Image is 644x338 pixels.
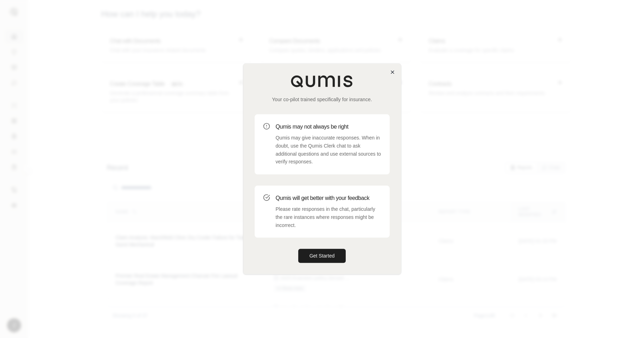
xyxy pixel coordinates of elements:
[276,123,381,131] h3: Qumis may not always be right
[298,249,346,263] button: Get Started
[276,134,381,166] p: Qumis may give inaccurate responses. When in doubt, use the Qumis Clerk chat to ask additional qu...
[291,75,354,87] img: Qumis Logo
[255,96,390,103] p: Your co-pilot trained specifically for insurance.
[276,194,381,202] h3: Qumis will get better with your feedback
[276,205,381,229] p: Please rate responses in the chat, particularly the rare instances where responses might be incor...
